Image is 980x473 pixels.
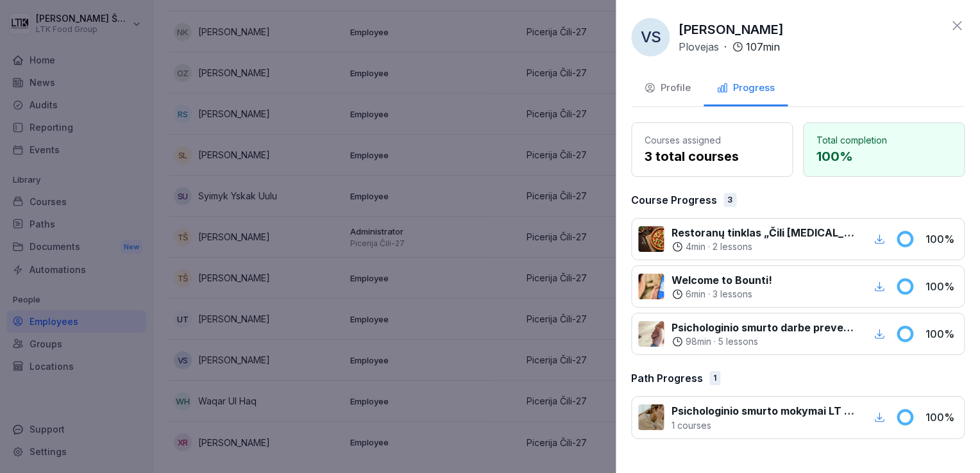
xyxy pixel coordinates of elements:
[672,419,856,432] p: 1 courses
[925,279,958,294] p: 100 %
[679,39,780,54] div: ·
[631,18,670,56] div: VS
[686,335,711,348] p: 98 min
[716,81,775,95] div: Progress
[925,326,958,342] p: 100 %
[672,320,856,335] p: Psichologinio smurto darbe prevencijos mokymai
[925,231,958,247] p: 100 %
[925,410,958,425] p: 100 %
[746,39,780,54] p: 107 min
[672,240,856,253] div: ·
[704,72,788,106] button: Progress
[631,370,703,386] p: Path Progress
[713,288,752,301] p: 3 lessons
[816,133,951,147] p: Total completion
[686,288,705,301] p: 6 min
[672,288,772,301] div: ·
[713,240,752,253] p: 2 lessons
[644,81,691,95] div: Profile
[686,240,705,253] p: 4 min
[718,335,758,348] p: 5 lessons
[672,272,772,288] p: Welcome to Bounti!
[645,133,779,147] p: Courses assigned
[645,147,779,166] p: 3 total courses
[672,335,856,348] div: ·
[679,20,784,39] p: [PERSON_NAME]
[709,371,720,385] div: 1
[672,225,856,240] p: Restoranų tinklas „Čili [MEDICAL_DATA]" - Sėkmės istorija ir praktika
[672,403,856,419] p: Psichologinio smurto mokymai LT ir RU - visos pareigybės
[723,193,736,207] div: 3
[679,39,719,54] p: Plovejas
[631,192,717,208] p: Course Progress
[631,72,704,106] button: Profile
[816,147,951,166] p: 100 %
